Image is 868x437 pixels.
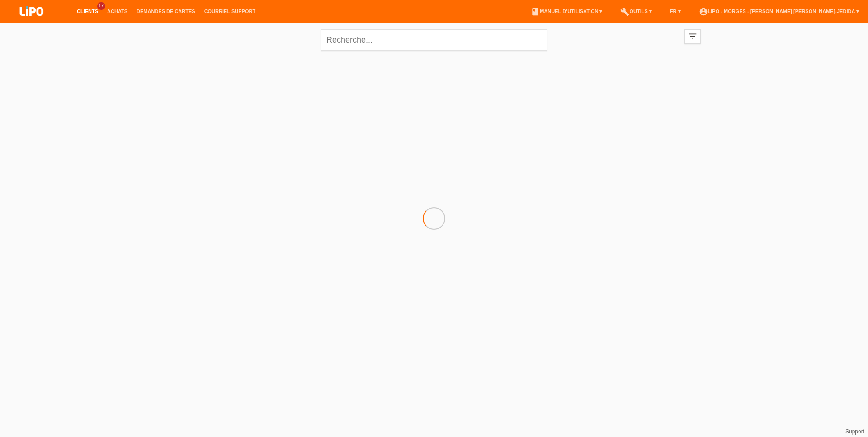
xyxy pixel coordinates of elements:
i: build [620,7,629,16]
a: Demandes de cartes [132,9,200,14]
a: Achats [103,9,132,14]
i: filter_list [688,31,698,41]
a: Courriel Support [200,9,260,14]
span: 17 [97,2,105,10]
i: book [531,7,540,16]
a: Support [845,428,864,435]
a: Clients [72,9,103,14]
i: account_circle [699,7,708,16]
input: Recherche... [321,29,547,51]
a: LIPO pay [9,19,54,25]
a: FR ▾ [665,9,685,14]
a: buildOutils ▾ [616,9,656,14]
a: bookManuel d’utilisation ▾ [526,9,607,14]
a: account_circleLIPO - Morges - [PERSON_NAME] [PERSON_NAME]-Jedida ▾ [694,9,863,14]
